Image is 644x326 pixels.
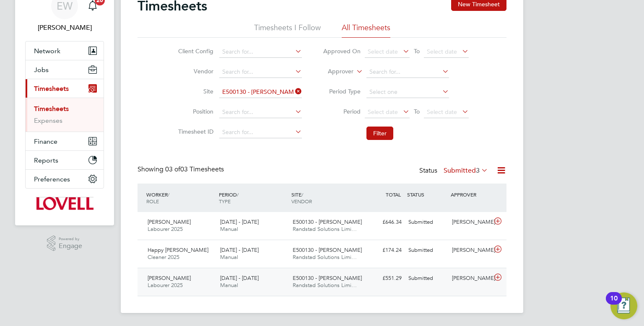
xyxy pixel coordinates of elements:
[293,282,357,289] span: Randstad Solutions Limi…
[176,88,213,95] label: Site
[361,243,405,257] div: £174.24
[26,41,104,60] button: Network
[316,67,353,76] label: Approver
[25,23,104,33] span: Emma Wells
[323,108,361,115] label: Period
[237,191,239,198] span: /
[148,254,179,261] span: Cleaner 2025
[323,88,361,95] label: Period Type
[449,187,492,202] div: APPROVER
[291,198,312,204] span: VENDOR
[34,85,69,93] span: Timesheets
[168,191,169,198] span: /
[411,46,422,57] span: To
[449,215,492,229] div: [PERSON_NAME]
[59,235,82,243] span: Powered by
[138,165,226,174] div: Showing
[366,127,393,140] button: Filter
[220,254,238,261] span: Manual
[293,218,362,225] span: E500130 - [PERSON_NAME]
[427,108,457,116] span: Select date
[26,170,104,188] button: Preferences
[419,165,490,177] div: Status
[34,116,62,124] a: Expenses
[220,246,259,254] span: [DATE] - [DATE]
[26,79,104,98] button: Timesheets
[405,272,449,285] div: Submitted
[361,215,405,229] div: £646.34
[366,86,449,98] input: Select one
[176,128,213,135] label: Timesheet ID
[289,187,362,209] div: SITE
[144,187,217,209] div: WORKER
[26,132,104,150] button: Finance
[34,66,49,74] span: Jobs
[293,225,357,233] span: Randstad Solutions Limi…
[476,166,480,175] span: 3
[219,46,302,58] input: Search for...
[220,282,238,289] span: Manual
[449,272,492,285] div: [PERSON_NAME]
[293,274,362,282] span: E500130 - [PERSON_NAME]
[34,175,70,183] span: Preferences
[34,105,69,113] a: Timesheets
[301,191,303,198] span: /
[148,246,208,254] span: Happy [PERSON_NAME]
[219,66,302,78] input: Search for...
[36,197,93,210] img: lovell-logo-retina.png
[148,225,183,233] span: Labourer 2025
[25,197,104,210] a: Go to home page
[449,243,492,257] div: [PERSON_NAME]
[219,198,231,204] span: TYPE
[293,254,357,261] span: Randstad Solutions Limi…
[34,47,60,55] span: Network
[220,274,259,282] span: [DATE] - [DATE]
[148,218,191,225] span: [PERSON_NAME]
[57,0,73,11] span: EW
[368,108,398,116] span: Select date
[444,166,488,175] label: Submitted
[165,165,224,173] span: 03 Timesheets
[219,127,302,138] input: Search for...
[148,282,183,289] span: Labourer 2025
[146,198,159,204] span: ROLE
[219,86,302,98] input: Search for...
[405,215,449,229] div: Submitted
[386,191,401,198] span: TOTAL
[47,235,83,251] a: Powered byEngage
[165,165,180,173] span: 03 of
[610,298,618,309] div: 10
[254,23,321,38] li: Timesheets I Follow
[405,243,449,257] div: Submitted
[366,66,449,78] input: Search for...
[34,137,57,145] span: Finance
[427,48,457,55] span: Select date
[219,106,302,118] input: Search for...
[26,151,104,169] button: Reports
[176,47,213,55] label: Client Config
[26,60,104,79] button: Jobs
[59,243,82,250] span: Engage
[220,218,259,225] span: [DATE] - [DATE]
[148,274,191,282] span: [PERSON_NAME]
[610,292,637,319] button: Open Resource Center, 10 new notifications
[411,106,422,117] span: To
[361,272,405,285] div: £551.29
[176,67,213,75] label: Vendor
[220,225,238,233] span: Manual
[405,187,449,202] div: STATUS
[34,156,58,164] span: Reports
[26,98,104,132] div: Timesheets
[368,48,398,55] span: Select date
[342,23,390,38] li: All Timesheets
[293,246,362,254] span: E500130 - [PERSON_NAME]
[217,187,289,209] div: PERIOD
[323,47,361,55] label: Approved On
[176,108,213,115] label: Position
